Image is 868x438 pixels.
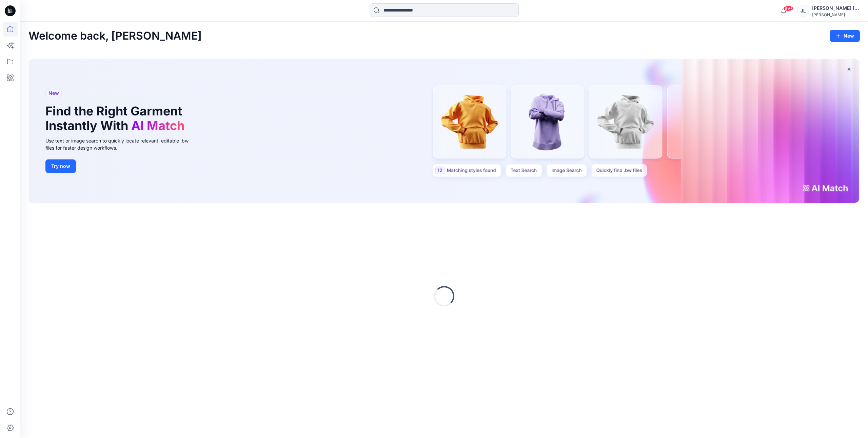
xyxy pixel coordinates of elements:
[797,5,809,17] div: JL
[45,137,198,151] div: Use text or image search to quickly locate relevant, editable .bw files for faster design workflows.
[45,104,188,133] h1: Find the Right Garment Instantly With
[812,12,860,17] div: [PERSON_NAME]
[131,118,184,133] span: AI Match
[830,30,860,42] button: New
[812,4,860,12] div: [PERSON_NAME] [PERSON_NAME]
[28,30,202,42] h2: Welcome back, [PERSON_NAME]
[45,159,76,173] button: Try now
[48,89,59,97] span: New
[783,6,793,11] span: 99+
